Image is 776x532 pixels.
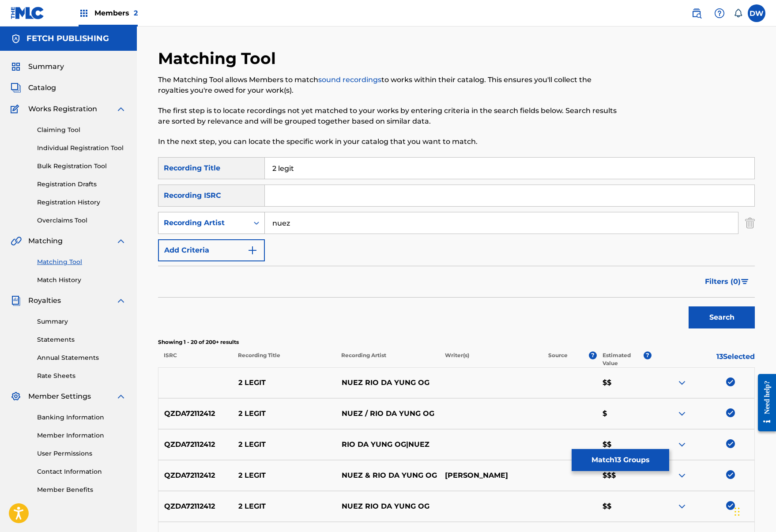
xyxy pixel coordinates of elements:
img: expand [116,295,126,306]
span: ? [589,351,597,359]
p: $$$ [597,470,652,481]
img: expand [116,391,126,402]
a: sound recordings [318,75,381,84]
img: expand [677,377,687,388]
img: Works Registration [11,104,22,114]
p: Showing 1 - 20 of 200+ results [158,338,755,346]
a: Bulk Registration Tool [37,162,126,171]
a: Annual Statements [37,353,126,362]
img: expand [677,501,687,512]
div: Notifications [734,9,742,18]
a: Claiming Tool [37,125,126,135]
img: Top Rightsholders [79,8,89,19]
p: NUEZ RIO DA YUNG OG [335,377,439,388]
img: Royalties [11,295,21,306]
span: Works Registration [28,104,97,114]
a: Public Search [688,4,705,22]
span: Filters ( 0 ) [705,276,741,287]
p: $$ [597,439,652,450]
button: Search [689,306,755,328]
iframe: Chat Widget [732,490,776,532]
a: Rate Sheets [37,371,126,381]
a: Statements [37,335,126,344]
button: Filters (0) [700,271,755,293]
a: Matching Tool [37,257,126,267]
p: 2 LEGIT [233,501,336,512]
a: SummarySummary [11,61,64,72]
span: Summary [28,61,64,72]
a: Contact Information [37,467,126,476]
p: 2 LEGIT [233,439,336,450]
span: 2 [134,9,138,17]
img: expand [116,236,126,246]
img: deselect [726,408,735,417]
a: Member Information [37,431,126,440]
div: Drag [735,498,740,525]
p: In the next step, you can locate the specific work in your catalog that you want to match. [158,136,618,147]
img: Member Settings [11,391,21,402]
a: Registration Drafts [37,180,126,189]
p: $ [597,408,652,419]
img: deselect [726,470,735,479]
img: search [691,8,702,19]
p: Writer(s) [439,351,542,367]
span: ? [644,351,652,359]
p: $$ [597,377,652,388]
span: Royalties [28,295,61,306]
div: Help [711,4,728,22]
img: Accounts [11,34,21,44]
img: filter [741,279,749,284]
h2: Matching Tool [158,49,280,68]
h5: FETCH PUBLISHING [26,34,109,44]
p: Source [548,351,568,367]
a: Individual Registration Tool [37,143,126,153]
img: Delete Criterion [745,212,755,234]
form: Search Form [158,157,755,333]
p: 2 LEGIT [233,470,336,481]
img: expand [677,408,687,419]
a: Match History [37,275,126,285]
img: expand [677,470,687,481]
img: Summary [11,61,21,72]
a: Overclaims Tool [37,216,126,225]
span: Member Settings [28,391,91,402]
img: 9d2ae6d4665cec9f34b9.svg [247,245,258,256]
button: Match13 Groups [572,449,669,471]
img: expand [677,439,687,450]
img: expand [116,104,126,114]
span: Catalog [28,83,56,93]
span: Members [94,8,138,18]
img: deselect [726,439,735,448]
p: [PERSON_NAME] [439,470,542,481]
a: Banking Information [37,413,126,422]
div: Recording Artist [164,218,243,228]
a: CatalogCatalog [11,83,56,93]
p: Recording Title [232,351,335,367]
p: The Matching Tool allows Members to match to works within their catalog. This ensures you'll coll... [158,75,618,96]
img: deselect [726,377,735,386]
p: 2 LEGIT [233,377,336,388]
iframe: Resource Center [751,365,776,441]
p: NUEZ RIO DA YUNG OG [335,501,439,512]
p: 2 LEGIT [233,408,336,419]
p: NUEZ / RIO DA YUNG OG [335,408,439,419]
p: QZDA72112412 [158,408,233,419]
a: Registration History [37,198,126,207]
a: User Permissions [37,449,126,458]
p: QZDA72112412 [158,501,233,512]
div: User Menu [748,4,765,22]
p: $$ [597,501,652,512]
img: Catalog [11,83,21,93]
button: Add Criteria [158,239,265,261]
a: Summary [37,317,126,326]
img: Matching [11,236,22,246]
img: help [714,8,725,19]
span: Matching [28,236,63,246]
a: Member Benefits [37,485,126,494]
img: deselect [726,501,735,510]
p: NUEZ & RIO DA YUNG OG [335,470,439,481]
p: QZDA72112412 [158,439,233,450]
p: Recording Artist [335,351,439,367]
